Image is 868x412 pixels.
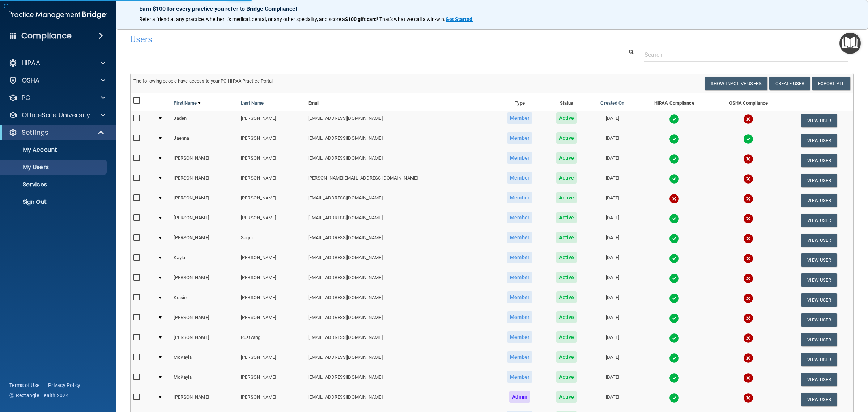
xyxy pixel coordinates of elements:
button: View User [801,393,837,406]
span: Active [556,351,577,363]
td: [DATE] [588,370,637,390]
a: Last Name [241,99,264,108]
td: [PERSON_NAME] [238,290,305,310]
button: View User [801,353,837,366]
img: cross.ca9f0e7f.svg [743,114,753,124]
button: View User [801,234,837,247]
span: Member [507,132,532,144]
td: [EMAIL_ADDRESS][DOMAIN_NAME] [305,390,494,409]
img: cross.ca9f0e7f.svg [743,353,753,363]
span: Active [556,132,577,144]
img: cross.ca9f0e7f.svg [669,194,679,204]
img: cross.ca9f0e7f.svg [743,253,753,264]
td: [PERSON_NAME] [238,250,305,270]
img: cross.ca9f0e7f.svg [743,313,753,323]
td: [PERSON_NAME] [171,310,238,330]
td: [EMAIL_ADDRESS][DOMAIN_NAME] [305,290,494,310]
button: View User [801,253,837,267]
td: [DATE] [588,250,637,270]
p: OfficeSafe University [22,111,90,119]
th: Type [494,93,545,111]
span: Active [556,311,577,323]
td: [EMAIL_ADDRESS][DOMAIN_NAME] [305,210,494,230]
th: HIPAA Compliance [637,93,712,111]
td: [EMAIL_ADDRESS][DOMAIN_NAME] [305,270,494,290]
span: Active [556,291,577,303]
td: [DATE] [588,290,637,310]
span: Member [507,172,532,184]
td: [DATE] [588,131,637,151]
button: View User [801,214,837,227]
p: Sign Out [5,198,103,206]
button: View User [801,313,837,327]
th: Status [545,93,588,111]
td: [EMAIL_ADDRESS][DOMAIN_NAME] [305,350,494,370]
img: cross.ca9f0e7f.svg [743,333,753,343]
p: PCI [22,93,32,102]
span: Active [556,232,577,243]
span: Active [556,172,577,184]
p: My Account [5,146,103,154]
td: [EMAIL_ADDRESS][DOMAIN_NAME] [305,330,494,350]
span: Active [556,371,577,383]
p: Earn $100 for every practice you refer to Bridge Compliance! [139,5,844,12]
button: View User [801,293,837,307]
a: HIPAA [9,59,105,67]
button: View User [801,154,837,167]
p: My Users [5,164,103,171]
button: Create User [769,77,810,90]
img: cross.ca9f0e7f.svg [743,373,753,383]
img: cross.ca9f0e7f.svg [743,234,753,244]
button: View User [801,174,837,187]
td: [PERSON_NAME] [171,230,238,250]
img: tick.e7d51cea.svg [669,373,679,383]
td: [EMAIL_ADDRESS][DOMAIN_NAME] [305,310,494,330]
td: [DATE] [588,330,637,350]
span: Member [507,252,532,263]
img: cross.ca9f0e7f.svg [743,273,753,283]
td: McKayla [171,370,238,390]
img: tick.e7d51cea.svg [669,393,679,403]
button: View User [801,273,837,287]
input: Search [644,48,848,62]
img: tick.e7d51cea.svg [669,134,679,144]
img: tick.e7d51cea.svg [669,293,679,303]
img: tick.e7d51cea.svg [669,174,679,184]
td: [PERSON_NAME] [171,151,238,171]
span: Member [507,371,532,383]
img: cross.ca9f0e7f.svg [743,393,753,403]
img: tick.e7d51cea.svg [669,214,679,224]
p: OSHA [22,76,40,85]
span: Member [507,351,532,363]
button: View User [801,194,837,207]
button: Show Inactive Users [705,77,767,90]
th: OSHA Compliance [712,93,785,111]
span: The following people have access to your PCIHIPAA Practice Portal [133,78,273,84]
td: [PERSON_NAME] [238,390,305,409]
img: tick.e7d51cea.svg [669,253,679,264]
th: Email [305,93,494,111]
img: cross.ca9f0e7f.svg [743,194,753,204]
span: Active [556,272,577,283]
strong: $100 gift card [345,16,377,22]
p: Settings [22,128,48,137]
td: [DATE] [588,151,637,171]
a: OfficeSafe University [9,111,105,119]
span: Member [507,232,532,243]
img: cross.ca9f0e7f.svg [743,293,753,303]
td: [PERSON_NAME] [171,210,238,230]
span: Member [507,331,532,343]
span: Member [507,311,532,323]
p: Services [5,181,103,188]
td: [DATE] [588,310,637,330]
td: [PERSON_NAME] [238,210,305,230]
button: View User [801,114,837,127]
span: Member [507,112,532,124]
td: [EMAIL_ADDRESS][DOMAIN_NAME] [305,370,494,390]
td: [EMAIL_ADDRESS][DOMAIN_NAME] [305,230,494,250]
td: [EMAIL_ADDRESS][DOMAIN_NAME] [305,111,494,131]
td: [PERSON_NAME] [238,171,305,190]
td: [PERSON_NAME] [238,310,305,330]
td: [PERSON_NAME] [238,131,305,151]
td: Kayla [171,250,238,270]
